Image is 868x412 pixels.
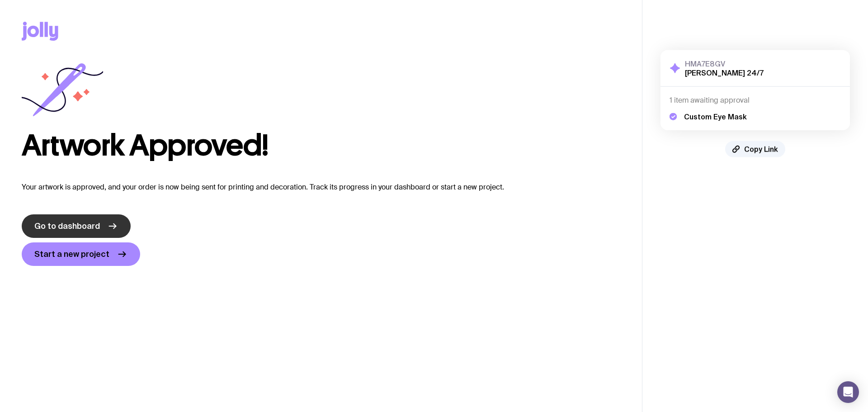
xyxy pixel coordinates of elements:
[22,242,140,266] a: Start a new project
[725,141,785,157] button: Copy Link
[837,381,859,403] div: Open Intercom Messenger
[22,182,620,193] p: Your artwork is approved, and your order is now being sent for printing and decoration. Track its...
[34,249,109,260] span: Start a new project
[744,145,778,154] span: Copy Link
[685,68,764,77] h2: [PERSON_NAME] 24/7
[22,214,131,238] a: Go to dashboard
[34,221,100,232] span: Go to dashboard
[22,131,620,160] h1: Artwork Approved!
[670,96,841,105] h4: 1 item awaiting approval
[684,112,747,121] h5: Custom Eye Mask
[685,59,764,68] h3: HMA7E8GV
